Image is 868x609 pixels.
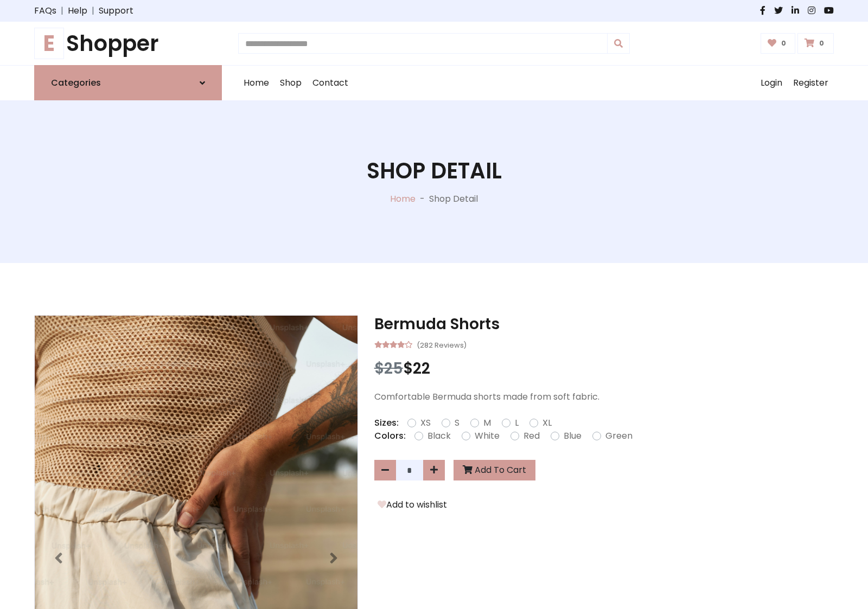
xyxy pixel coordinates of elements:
[34,30,222,56] h1: Shopper
[455,416,459,429] label: S
[797,33,834,54] a: 0
[483,416,491,429] label: M
[564,429,582,443] label: Blue
[34,28,64,59] span: E
[34,30,222,56] a: EShopper
[427,429,451,443] label: Black
[515,416,519,429] label: L
[34,4,56,17] a: FAQs
[367,158,502,184] h1: Shop Detail
[788,66,834,100] a: Register
[374,358,403,379] span: $25
[413,358,430,379] span: 22
[542,416,552,429] label: XL
[238,66,275,100] a: Home
[99,4,133,17] a: Support
[475,429,500,443] label: White
[56,4,68,17] span: |
[374,498,450,512] button: Add to wishlist
[416,193,429,206] p: -
[374,315,834,334] h3: Bermuda Shorts
[778,39,789,48] span: 0
[761,33,796,54] a: 0
[87,4,99,17] span: |
[34,65,222,100] a: Categories
[605,429,633,443] label: Green
[275,66,307,100] a: Shop
[51,78,101,88] h6: Categories
[816,39,827,48] span: 0
[374,360,834,378] h3: $
[307,66,354,100] a: Contact
[374,429,406,443] p: Colors:
[417,338,467,351] small: (282 Reviews)
[68,4,87,17] a: Help
[374,416,399,429] p: Sizes:
[429,193,478,206] p: Shop Detail
[454,460,535,480] button: Add To Cart
[524,429,540,443] label: Red
[390,193,416,205] a: Home
[374,390,834,403] p: Comfortable Bermuda shorts made from soft fabric.
[420,416,431,429] label: XS
[755,66,788,100] a: Login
